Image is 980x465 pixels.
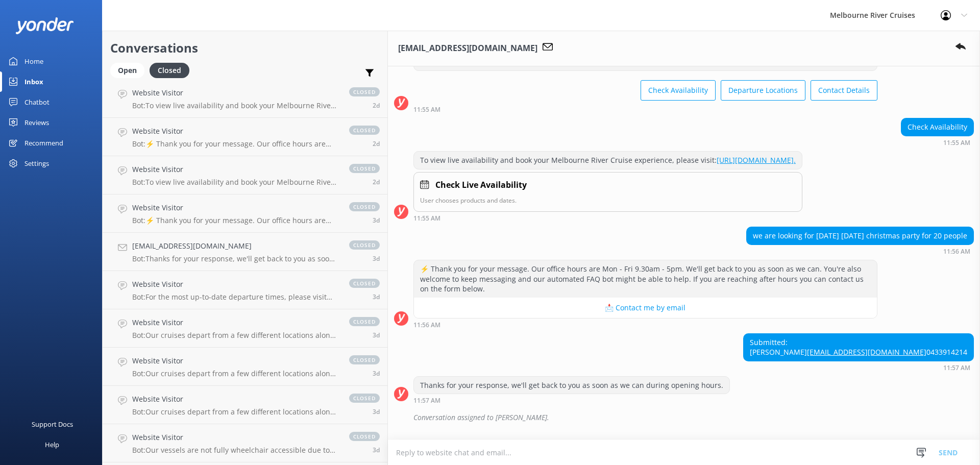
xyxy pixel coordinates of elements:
[394,409,974,426] div: 2025-09-12T06:27:24.239
[132,216,339,225] p: Bot: ⚡ Thank you for your message. Our office hours are Mon - Fri 9.30am - 5pm. We'll get back to...
[103,271,387,309] a: Website VisitorBot:For the most up-to-date departure times, please visit [URL][DOMAIN_NAME].closed3d
[349,317,380,326] span: closed
[132,369,339,378] p: Bot: Our cruises depart from a few different locations along [GEOGRAPHIC_DATA] and Federation [GE...
[132,292,339,302] p: Bot: For the most up-to-date departure times, please visit [URL][DOMAIN_NAME].
[103,386,387,424] a: Website VisitorBot:Our cruises depart from a few different locations along [GEOGRAPHIC_DATA] and ...
[103,348,387,386] a: Website VisitorBot:Our cruises depart from a few different locations along [GEOGRAPHIC_DATA] and ...
[24,92,50,112] div: Chatbot
[413,322,440,328] strong: 11:56 AM
[373,407,380,416] span: Sep 13 2025 09:12am (UTC +10:00) Australia/Sydney
[373,369,380,378] span: Sep 13 2025 10:05am (UTC +10:00) Australia/Sydney
[414,377,729,394] div: Thanks for your response, we'll get back to you as soon as we can during opening hours.
[811,80,877,101] button: Contact Details
[743,364,974,371] div: Sep 12 2025 11:57am (UTC +10:00) Australia/Sydney
[349,202,380,211] span: closed
[641,80,716,101] button: Check Availability
[110,38,380,58] h2: Conversations
[807,347,926,357] a: [EMAIL_ADDRESS][DOMAIN_NAME]
[373,101,380,110] span: Sep 14 2025 10:09am (UTC +10:00) Australia/Sydney
[943,249,970,255] strong: 11:56 AM
[349,240,380,250] span: closed
[132,178,339,187] p: Bot: To view live availability and book your Melbourne River Cruise experience, please visit [URL...
[24,51,43,71] div: Home
[110,63,144,78] div: Open
[132,164,339,175] h4: Website Visitor
[132,139,339,149] p: Bot: ⚡ Thank you for your message. Our office hours are Mon - Fri 9.30am - 5pm. We'll get back to...
[373,254,380,263] span: Sep 13 2025 12:45pm (UTC +10:00) Australia/Sydney
[373,446,380,454] span: Sep 12 2025 08:14pm (UTC +10:00) Australia/Sydney
[349,279,380,288] span: closed
[132,254,339,263] p: Bot: Thanks for your response, we'll get back to you as soon as we can during opening hours.
[103,194,387,233] a: Website VisitorBot:⚡ Thank you for your message. Our office hours are Mon - Fri 9.30am - 5pm. We'...
[420,195,796,205] p: User chooses products and dates.
[103,233,387,271] a: [EMAIL_ADDRESS][DOMAIN_NAME]Bot:Thanks for your response, we'll get back to you as soon as we can...
[349,394,380,403] span: closed
[132,446,339,455] p: Bot: Our vessels are not fully wheelchair accessible due to the tidal nature of the Yarra River a...
[132,317,339,328] h4: Website Visitor
[45,434,59,455] div: Help
[373,331,380,339] span: Sep 13 2025 10:41am (UTC +10:00) Australia/Sydney
[414,152,802,169] div: To view live availability and book your Melbourne River Cruise experience, please visit:
[24,112,49,133] div: Reviews
[132,202,339,213] h4: Website Visitor
[110,64,150,76] a: Open
[717,155,796,165] a: [URL][DOMAIN_NAME].
[414,260,877,298] div: ⚡ Thank you for your message. Our office hours are Mon - Fri 9.30am - 5pm. We'll get back to you ...
[132,394,339,405] h4: Website Visitor
[373,216,380,225] span: Sep 13 2025 12:52pm (UTC +10:00) Australia/Sydney
[132,331,339,340] p: Bot: Our cruises depart from a few different locations along [GEOGRAPHIC_DATA] and Federation [GE...
[349,164,380,173] span: closed
[132,432,339,443] h4: Website Visitor
[24,71,43,92] div: Inbox
[132,279,339,290] h4: Website Visitor
[103,424,387,462] a: Website VisitorBot:Our vessels are not fully wheelchair accessible due to the tidal nature of the...
[103,118,387,156] a: Website VisitorBot:⚡ Thank you for your message. Our office hours are Mon - Fri 9.30am - 5pm. We'...
[132,87,339,99] h4: Website Visitor
[413,398,440,404] strong: 11:57 AM
[398,42,537,55] h3: [EMAIL_ADDRESS][DOMAIN_NAME]
[901,118,973,136] div: Check Availability
[744,334,973,361] div: Submitted: [PERSON_NAME] 0433914214
[24,133,63,153] div: Recommend
[132,355,339,366] h4: Website Visitor
[435,179,527,192] h4: Check Live Availability
[132,126,339,137] h4: Website Visitor
[349,87,380,96] span: closed
[15,17,74,34] img: yonder-white-logo.png
[413,106,877,113] div: Sep 12 2025 11:55am (UTC +10:00) Australia/Sydney
[747,227,973,244] div: we are looking for [DATE] [DATE] christmas party for 20 people
[349,355,380,364] span: closed
[413,107,440,113] strong: 11:55 AM
[32,414,73,434] div: Support Docs
[103,309,387,348] a: Website VisitorBot:Our cruises depart from a few different locations along [GEOGRAPHIC_DATA] and ...
[349,126,380,135] span: closed
[413,321,877,328] div: Sep 12 2025 11:56am (UTC +10:00) Australia/Sydney
[901,139,974,146] div: Sep 12 2025 11:55am (UTC +10:00) Australia/Sydney
[943,365,970,371] strong: 11:57 AM
[413,214,802,222] div: Sep 12 2025 11:55am (UTC +10:00) Australia/Sydney
[132,407,339,417] p: Bot: Our cruises depart from a few different locations along [GEOGRAPHIC_DATA] and Federation [GE...
[132,101,339,110] p: Bot: To view live availability and book your Melbourne River Cruise experience, please visit: [UR...
[103,80,387,118] a: Website VisitorBot:To view live availability and book your Melbourne River Cruise experience, ple...
[373,178,380,186] span: Sep 13 2025 02:59pm (UTC +10:00) Australia/Sydney
[413,397,730,404] div: Sep 12 2025 11:57am (UTC +10:00) Australia/Sydney
[746,248,974,255] div: Sep 12 2025 11:56am (UTC +10:00) Australia/Sydney
[373,292,380,301] span: Sep 13 2025 12:11pm (UTC +10:00) Australia/Sydney
[721,80,805,101] button: Departure Locations
[150,64,194,76] a: Closed
[414,298,877,318] button: 📩 Contact me by email
[150,63,189,78] div: Closed
[349,432,380,441] span: closed
[24,153,49,174] div: Settings
[132,240,339,252] h4: [EMAIL_ADDRESS][DOMAIN_NAME]
[103,156,387,194] a: Website VisitorBot:To view live availability and book your Melbourne River Cruise experience, ple...
[943,140,970,146] strong: 11:55 AM
[413,409,974,426] div: Conversation assigned to [PERSON_NAME].
[373,139,380,148] span: Sep 14 2025 05:44am (UTC +10:00) Australia/Sydney
[413,215,440,222] strong: 11:55 AM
